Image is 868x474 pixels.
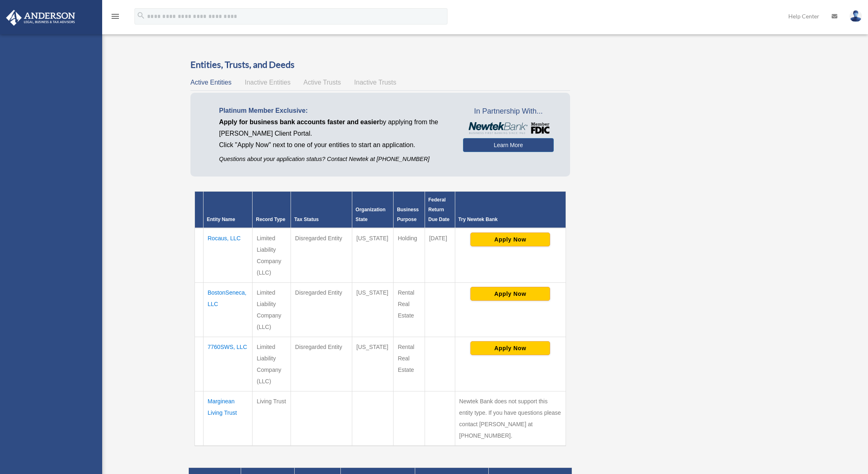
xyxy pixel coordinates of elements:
[190,58,570,71] h3: Entities, Trusts, and Deeds
[253,391,291,446] td: Living Trust
[455,391,566,446] td: Newtek Bank does not support this entity type. If you have questions please contact [PERSON_NAME]...
[352,283,394,337] td: [US_STATE]
[219,105,451,116] p: Platinum Member Exclusive:
[253,283,291,337] td: Limited Liability Company (LLC)
[394,337,425,391] td: Rental Real Estate
[459,215,562,224] div: Try Newtek Bank
[470,341,550,355] button: Apply Now
[467,122,549,134] img: NewtekBankLogoSM.png
[352,337,394,391] td: [US_STATE]
[136,11,145,20] i: search
[394,228,425,283] td: Holding
[463,138,553,152] a: Learn More
[110,14,120,21] a: menu
[219,154,451,164] p: Questions about your application status? Contact Newtek at [PHONE_NUMBER]
[219,139,451,151] p: Click "Apply Now" next to one of your entities to start an application.
[470,287,550,301] button: Apply Now
[219,118,379,125] span: Apply for business bank accounts faster and easier
[354,79,396,86] span: Inactive Trusts
[190,79,231,86] span: Active Entities
[304,79,341,86] span: Active Trusts
[291,337,352,391] td: Disregarded Entity
[4,10,78,26] img: Anderson Advisors Platinum Portal
[253,192,291,228] th: Record Type
[463,105,553,118] span: In Partnership With...
[204,283,253,337] td: BostonSeneca, LLC
[219,116,451,139] p: by applying from the [PERSON_NAME] Client Portal.
[394,192,425,228] th: Business Purpose
[352,192,394,228] th: Organization State
[253,228,291,283] td: Limited Liability Company (LLC)
[291,283,352,337] td: Disregarded Entity
[291,192,352,228] th: Tax Status
[352,228,394,283] td: [US_STATE]
[394,283,425,337] td: Rental Real Estate
[253,337,291,391] td: Limited Liability Company (LLC)
[204,192,253,228] th: Entity Name
[204,337,253,391] td: 7760SWS, LLC
[204,228,253,283] td: Rocaus, LLC
[204,391,253,446] td: Marginean Living Trust
[470,233,550,246] button: Apply Now
[291,228,352,283] td: Disregarded Entity
[850,10,862,22] img: User Pic
[425,192,455,228] th: Federal Return Due Date
[110,11,120,21] i: menu
[245,79,291,86] span: Inactive Entities
[425,228,455,283] td: [DATE]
